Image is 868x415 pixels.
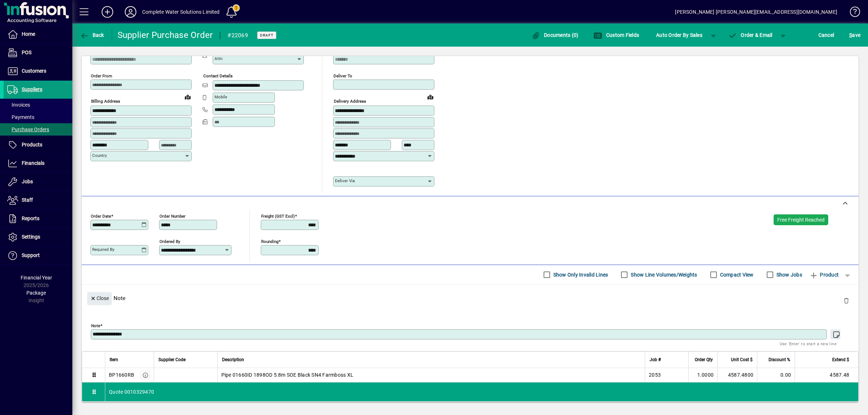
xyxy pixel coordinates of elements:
span: S [849,32,852,38]
mat-label: Note [91,323,100,328]
a: Invoices [4,99,72,111]
a: Support [4,247,72,265]
span: Documents (0) [532,32,579,38]
app-page-header-button: Delete [838,297,855,304]
div: Complete Water Solutions Limited [142,6,220,18]
span: Back [80,32,104,38]
label: Show Only Invalid Lines [552,271,608,278]
span: Invoices [7,102,30,108]
a: View on map [182,91,193,103]
span: Description [222,356,244,364]
button: Save [847,29,862,42]
button: Add [96,5,119,18]
a: Staff [4,191,72,209]
span: Unit Cost $ [731,356,753,364]
mat-label: Deliver via [335,178,355,183]
div: Quote 0010329470 [105,382,858,401]
div: #22069 [227,30,248,41]
button: Auto Order By Sales [652,29,706,42]
button: Documents (0) [530,29,580,42]
button: Delete [838,292,855,309]
span: Payments [7,114,34,120]
button: Close [87,292,112,305]
td: 4587.48 [795,368,858,382]
a: Reports [4,210,72,228]
mat-label: Required by [92,247,114,252]
span: Jobs [22,179,33,184]
span: Order Qty [695,356,713,364]
button: Order & Email [725,29,776,42]
td: 1.0000 [688,368,717,382]
a: Settings [4,228,72,246]
div: Note [82,285,859,311]
span: POS [22,50,31,55]
mat-hint: Use 'Enter' to start a new line [780,339,837,348]
span: Free Freight Reached [777,217,825,223]
div: BP1660RB [109,371,134,378]
div: Supplier Purchase Order [118,29,213,41]
a: Payments [4,111,72,123]
button: Cancel [817,29,836,42]
span: Extend $ [832,356,849,364]
span: Close [90,292,109,304]
a: POS [4,44,72,62]
span: Staff [22,197,33,203]
a: Products [4,136,72,154]
mat-label: Freight (GST excl) [261,213,295,218]
span: Package [26,290,46,296]
span: Pipe 01660ID 1898OD 5.8m SOE Black SN4 Farmboss XL [221,371,354,378]
span: ave [849,29,860,41]
span: Customers [22,68,46,74]
app-page-header-button: Back [72,29,112,42]
mat-label: Ordered by [159,239,180,244]
label: Show Line Volumes/Weights [629,271,697,278]
mat-label: Deliver To [333,73,352,78]
td: 0.00 [757,368,795,382]
mat-label: Mobile [214,94,227,99]
span: Discount % [769,356,790,364]
a: Knowledge Base [844,1,859,25]
label: Show Jobs [775,271,802,278]
a: Financials [4,154,72,172]
button: Back [78,29,106,42]
span: Products [22,142,42,147]
span: 2053 [649,371,661,378]
td: 4587.4800 [717,368,757,382]
mat-label: Order date [91,213,111,218]
span: Purchase Orders [7,127,49,132]
span: Settings [22,234,40,240]
span: Draft [260,33,273,38]
span: Support [22,252,40,258]
span: Product [809,269,839,281]
span: Suppliers [22,86,42,92]
span: Item [110,356,118,364]
a: Customers [4,62,72,80]
a: Home [4,25,72,43]
span: Cancel [818,29,834,41]
button: Custom Fields [592,29,641,42]
div: [PERSON_NAME] [PERSON_NAME][EMAIL_ADDRESS][DOMAIN_NAME] [675,6,837,18]
span: Home [22,31,35,37]
a: Jobs [4,173,72,191]
mat-label: Order from [91,73,112,78]
app-page-header-button: Close [85,295,114,301]
mat-label: Attn [214,56,222,61]
span: Financials [22,160,44,166]
span: Custom Fields [593,32,639,38]
span: Supplier Code [158,356,186,364]
mat-label: Country [92,153,107,158]
a: View on map [425,91,436,103]
label: Compact View [719,271,754,278]
span: Job # [650,356,661,364]
button: Profile [119,5,142,18]
button: Product [806,268,842,281]
span: Financial Year [21,275,52,281]
span: Reports [22,215,39,221]
a: Purchase Orders [4,123,72,136]
mat-label: Rounding [261,239,278,244]
mat-label: Order number [159,213,186,218]
span: Auto Order By Sales [656,29,702,41]
span: Order & Email [728,32,773,38]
